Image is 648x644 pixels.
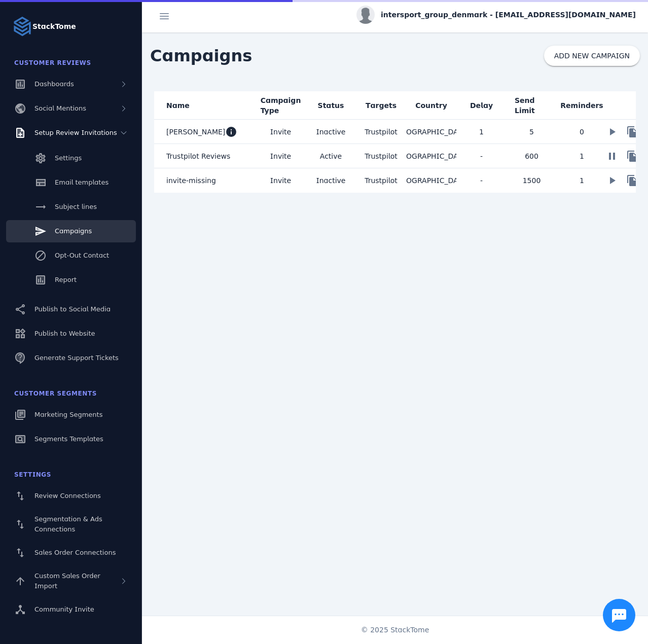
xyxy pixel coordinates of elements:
[356,6,375,24] img: profile.jpg
[306,91,356,120] mat-header-cell: Status
[456,144,507,168] mat-cell: -
[6,147,136,169] a: Settings
[55,203,97,210] span: Subject lines
[381,10,636,20] span: intersport_group_denmark - [EMAIL_ADDRESS][DOMAIN_NAME]
[154,91,256,120] mat-header-cell: Name
[6,171,136,194] a: Email templates
[365,176,398,185] span: Trustpilot
[6,269,136,291] a: Report
[406,168,456,193] mat-cell: [GEOGRAPHIC_DATA]
[507,120,557,144] mat-cell: 5
[55,178,109,186] span: Email templates
[55,154,82,162] span: Settings
[34,492,101,499] span: Review Connections
[507,144,557,168] mat-cell: 600
[557,168,607,193] mat-cell: 1
[34,435,103,443] span: Segments Templates
[34,330,95,337] span: Publish to Website
[270,126,291,138] span: Invite
[6,323,136,345] a: Publish to Website
[34,80,74,88] span: Dashboards
[6,244,136,267] a: Opt-Out Contact
[34,605,94,613] span: Community Invite
[14,471,51,478] span: Settings
[6,347,136,369] a: Generate Support Tickets
[55,252,109,259] span: Opt-Out Contact
[14,59,91,66] span: Customer Reviews
[507,91,557,120] mat-header-cell: Send Limit
[6,485,136,507] a: Review Connections
[544,46,640,66] button: ADD NEW CAMPAIGN
[55,227,92,235] span: Campaigns
[34,411,102,418] span: Marketing Segments
[557,91,607,120] mat-header-cell: Reminders
[6,298,136,320] a: Publish to Social Media
[554,52,630,59] span: ADD NEW CAMPAIGN
[557,120,607,144] mat-cell: 0
[306,144,356,168] mat-cell: Active
[456,168,507,193] mat-cell: -
[365,128,398,136] span: Trustpilot
[55,276,77,283] span: Report
[32,21,76,32] strong: StackTome
[6,220,136,242] a: Campaigns
[12,16,32,37] img: Logo image
[6,428,136,450] a: Segments Templates
[34,549,116,556] span: Sales Order Connections
[456,120,507,144] mat-cell: 1
[406,120,456,144] mat-cell: [GEOGRAPHIC_DATA]
[270,174,291,187] span: Invite
[34,104,86,112] span: Social Mentions
[34,129,117,136] span: Setup Review Invitations
[361,625,429,635] span: © 2025 StackTome
[166,126,225,138] span: [PERSON_NAME]
[34,515,102,533] span: Segmentation & Ads Connections
[6,404,136,426] a: Marketing Segments
[6,598,136,621] a: Community Invite
[6,542,136,564] a: Sales Order Connections
[34,572,100,590] span: Custom Sales Order Import
[34,354,119,362] span: Generate Support Tickets
[34,305,111,313] span: Publish to Social Media
[225,126,237,138] mat-icon: info
[356,6,636,24] button: intersport_group_denmark - [EMAIL_ADDRESS][DOMAIN_NAME]
[6,509,136,540] a: Segmentation & Ads Connections
[6,196,136,218] a: Subject lines
[306,120,356,144] mat-cell: Inactive
[356,91,406,120] mat-header-cell: Targets
[557,144,607,168] mat-cell: 1
[456,91,507,120] mat-header-cell: Delay
[166,150,230,162] span: Trustpilot Reviews
[166,174,216,187] span: invite-missing
[507,168,557,193] mat-cell: 1500
[406,144,456,168] mat-cell: [GEOGRAPHIC_DATA]
[14,390,97,397] span: Customer Segments
[365,152,398,160] span: Trustpilot
[256,91,306,120] mat-header-cell: Campaign Type
[406,91,456,120] mat-header-cell: Country
[142,35,260,76] span: Campaigns
[270,150,291,162] span: Invite
[306,168,356,193] mat-cell: Inactive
